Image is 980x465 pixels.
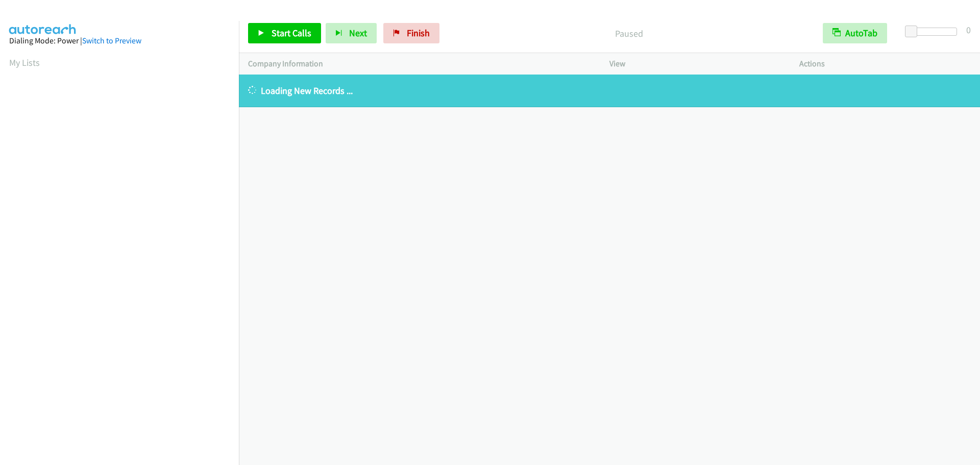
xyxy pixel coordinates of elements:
span: Finish [407,27,430,39]
span: Next [349,27,367,39]
button: Next [326,23,377,43]
a: Finish [383,23,439,43]
button: AutoTab [823,23,887,43]
a: Start Calls [248,23,321,43]
p: Loading New Records ... [248,84,971,97]
span: Start Calls [272,27,311,39]
a: Switch to Preview [82,36,141,45]
p: Paused [453,27,804,40]
a: My Lists [9,57,40,68]
div: 0 [966,23,971,37]
p: Actions [799,58,971,70]
div: Dialing Mode: Power | [9,35,230,47]
div: Delay between calls (in seconds) [910,28,957,36]
p: Company Information [248,58,591,70]
p: View [609,58,781,70]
